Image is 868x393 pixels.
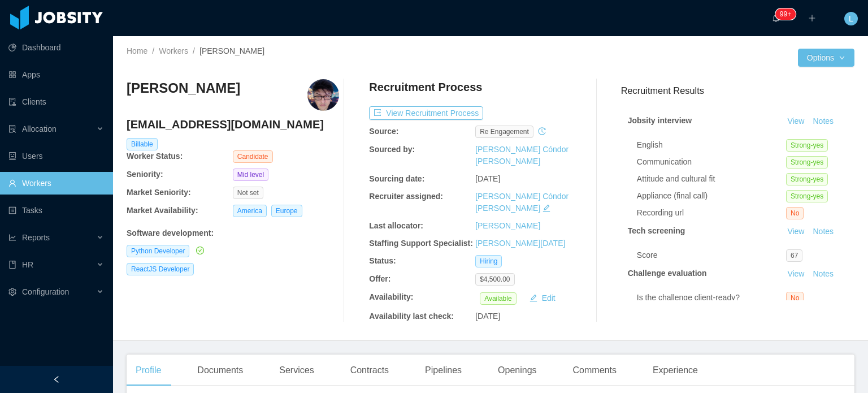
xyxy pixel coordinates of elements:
button: Notes [808,225,838,239]
a: View [783,227,808,236]
i: icon: solution [8,125,16,133]
span: Allocation [22,124,57,133]
span: 67 [786,249,802,262]
span: Billable [127,138,158,150]
strong: Tech screening [628,226,685,235]
a: [PERSON_NAME] Cóndor [PERSON_NAME] [475,192,568,213]
button: Notes [808,115,838,128]
b: Offer: [369,274,390,283]
b: Availability: [369,292,413,301]
span: Strong-yes [786,190,828,202]
span: Configuration [22,287,69,296]
span: re engagement [475,126,533,138]
span: / [152,46,154,55]
b: Sourcing date: [369,174,424,183]
div: Communication [637,156,786,168]
b: Sourced by: [369,145,415,154]
span: America [233,205,267,217]
b: Market Availability: [127,206,198,215]
span: / [193,46,195,55]
b: Source: [369,127,398,136]
b: Last allocator: [369,221,423,230]
a: [PERSON_NAME] [475,221,540,230]
span: Not set [233,187,263,199]
div: Services [270,355,323,386]
a: icon: exportView Recruitment Process [369,109,483,118]
h3: [PERSON_NAME] [127,79,240,97]
div: Openings [489,355,546,386]
span: Europe [271,205,302,217]
span: [DATE] [475,174,500,183]
div: Appliance (final call) [637,190,786,202]
span: L [849,12,853,25]
h4: [EMAIL_ADDRESS][DOMAIN_NAME] [127,116,339,132]
div: Comments [564,355,626,386]
div: Documents [188,355,252,386]
a: icon: robotUsers [8,145,104,167]
b: Seniority: [127,170,163,179]
a: icon: profileTasks [8,199,104,222]
div: Attitude and cultural fit [637,173,786,185]
a: View [783,269,808,278]
h3: Recruitment Results [621,84,854,98]
a: icon: userWorkers [8,172,104,195]
span: [PERSON_NAME] [199,46,264,55]
div: Contracts [341,355,398,386]
div: Experience [644,355,707,386]
button: icon: editEdit [525,291,560,305]
span: No [786,207,804,219]
button: icon: exportView Recruitment Process [369,106,483,120]
b: Software development : [127,228,214,237]
a: [PERSON_NAME][DATE] [475,239,565,248]
div: English [637,139,786,151]
a: icon: pie-chartDashboard [8,36,104,59]
div: Recording url [637,207,786,219]
b: Staffing Support Specialist: [369,239,473,248]
span: Reports [22,233,50,242]
span: Strong-yes [786,156,828,169]
span: Strong-yes [786,173,828,185]
a: Workers [159,46,188,55]
h4: Recruitment Process [369,79,482,95]
a: View [783,116,808,126]
i: icon: book [8,261,16,269]
a: icon: auditClients [8,90,104,113]
b: Market Seniority: [127,188,191,197]
i: icon: setting [8,288,16,296]
b: Worker Status: [127,152,183,161]
strong: Challenge evaluation [628,269,707,278]
span: Candidate [233,150,273,163]
b: Recruiter assigned: [369,192,443,201]
span: [DATE] [475,312,500,321]
strong: Jobsity interview [628,116,692,125]
button: Optionsicon: down [798,49,854,67]
div: Score [637,249,786,261]
span: ReactJS Developer [127,263,194,275]
b: Availability last check: [369,312,454,321]
img: 05f9e094-956a-41b5-acf0-9a2ce6ad6a19_66636f8c275d2-400w.png [307,79,339,111]
a: Home [127,46,147,55]
a: icon: check-circle [194,246,204,255]
b: Status: [369,256,396,265]
i: icon: line-chart [8,234,16,241]
div: Profile [127,355,170,386]
a: [PERSON_NAME] Cóndor [PERSON_NAME] [475,145,568,166]
i: icon: check-circle [196,247,204,254]
a: icon: appstoreApps [8,63,104,86]
sup: 1941 [775,8,796,20]
div: Pipelines [416,355,471,386]
span: Strong-yes [786,139,828,152]
i: icon: plus [808,14,816,22]
span: No [786,292,804,304]
button: Notes [808,267,838,281]
span: Mid level [233,169,268,181]
div: Is the challenge client-ready? [637,292,786,304]
i: icon: history [538,127,546,135]
span: $4,500.00 [475,273,514,286]
span: HR [22,260,33,269]
span: Hiring [475,255,502,267]
span: Python Developer [127,245,189,257]
i: icon: edit [542,204,550,212]
i: icon: bell [772,14,780,22]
